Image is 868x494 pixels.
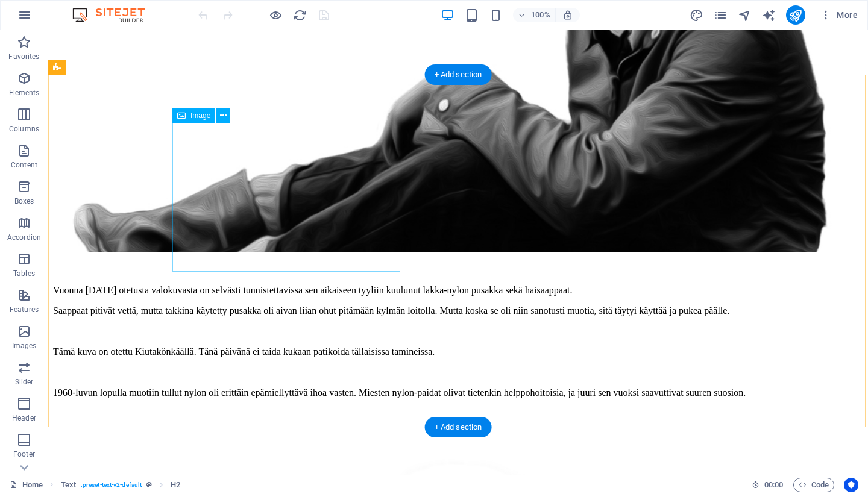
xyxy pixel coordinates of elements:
[81,478,142,492] span: . preset-text-v2-default
[762,8,776,22] button: text_generator
[773,480,775,489] span: :
[793,478,834,492] button: Code
[738,8,752,22] button: navigator
[10,305,39,314] p: Features
[190,112,210,119] span: Image
[14,196,34,206] p: Boxes
[788,8,802,22] i: Publish
[752,478,784,492] h6: Session time
[762,8,776,22] i: AI Writer
[513,8,556,22] button: 100%
[10,478,43,492] a: Click to cancel selection. Double-click to open Pages
[12,413,36,423] p: Header
[9,124,39,134] p: Columns
[786,5,805,25] button: publish
[7,233,41,242] p: Accordion
[268,8,283,22] button: Click here to leave preview mode and continue editing
[61,478,181,492] nav: breadcrumb
[820,9,858,21] span: More
[799,478,829,492] span: Code
[844,478,858,492] button: Usercentrics
[11,160,37,170] p: Content
[292,8,307,22] button: reload
[425,64,492,85] div: + Add section
[13,449,35,459] p: Footer
[12,341,37,351] p: Images
[69,8,160,22] img: Editor Logo
[714,8,728,22] button: pages
[562,10,573,20] i: On resize automatically adjust zoom level to fit chosen device.
[690,8,704,22] button: design
[764,478,783,492] span: 00 00
[531,8,550,22] h6: 100%
[15,377,34,387] p: Slider
[13,269,35,278] p: Tables
[8,52,39,61] p: Favorites
[815,5,863,25] button: More
[9,88,40,98] p: Elements
[293,8,307,22] i: Reload page
[714,8,728,22] i: Pages (Ctrl+Alt+S)
[690,8,703,22] i: Design (Ctrl+Alt+Y)
[146,481,152,488] i: This element is a customizable preset
[425,417,492,437] div: + Add section
[738,8,752,22] i: Navigator
[171,478,180,492] span: Click to select. Double-click to edit
[61,478,76,492] span: Click to select. Double-click to edit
